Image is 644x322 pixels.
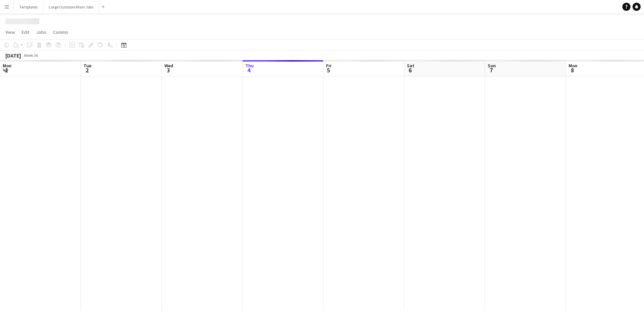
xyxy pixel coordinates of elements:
span: 6 [406,66,414,74]
span: Thu [245,63,254,69]
a: Comms [50,28,71,37]
span: Jobs [36,29,46,35]
span: 2 [83,66,91,74]
span: Fri [326,63,331,69]
span: Wed [164,63,173,69]
span: View [5,29,15,35]
span: 8 [568,66,577,74]
a: Edit [19,28,32,37]
span: 5 [325,66,331,74]
span: 4 [244,66,254,74]
span: 1 [2,66,11,74]
button: Templates [14,0,43,14]
span: Mon [3,63,11,69]
span: 3 [163,66,173,74]
span: Mon [569,63,577,69]
span: Week 36 [22,53,39,58]
span: Edit [22,29,29,35]
a: View [3,28,18,37]
div: [DATE] [5,52,21,59]
span: Sat [407,63,414,69]
span: Tue [84,63,91,69]
span: Sun [488,63,496,69]
a: Jobs [33,28,49,37]
button: Large Outdoors Main Jobs [43,0,99,14]
span: Comms [53,29,68,35]
span: 7 [487,66,496,74]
